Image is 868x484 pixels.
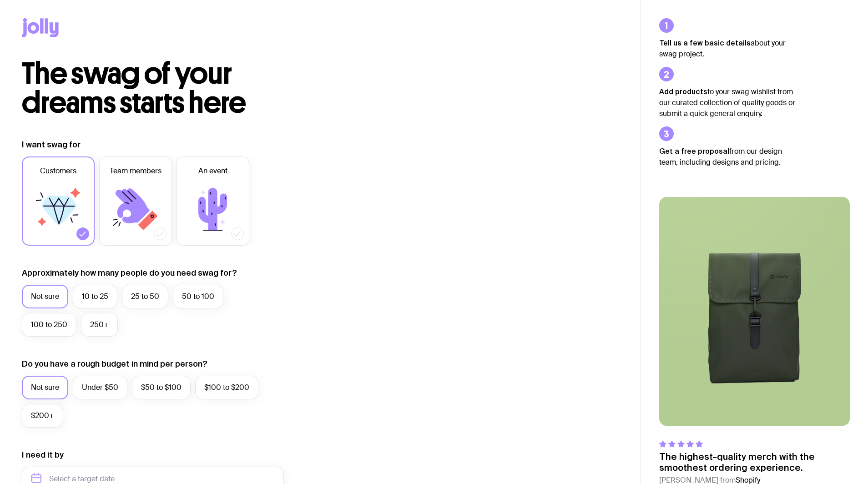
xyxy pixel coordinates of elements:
label: 25 to 50 [122,285,168,308]
label: Do you have a rough budget in mind per person? [22,358,207,369]
span: The swag of your dreams starts here [22,55,246,121]
span: Team members [110,166,161,176]
label: $100 to $200 [195,376,258,399]
label: I need it by [22,449,64,460]
label: Not sure [22,376,68,399]
strong: Get a free proposal [659,147,729,155]
label: 50 to 100 [173,285,223,308]
span: Customers [40,166,76,176]
label: 10 to 25 [73,285,117,308]
label: $200+ [22,404,63,428]
label: Under $50 [73,376,127,399]
label: Approximately how many people do you need swag for? [22,267,237,278]
strong: Tell us a few basic details [659,39,751,47]
strong: Add products [659,87,707,96]
span: An event [198,166,227,176]
label: 250+ [81,313,118,337]
label: I want swag for [22,139,81,150]
label: $50 to $100 [132,376,191,399]
p: from our design team, including designs and pricing. [659,146,796,168]
p: to your swag wishlist from our curated collection of quality goods or submit a quick general enqu... [659,86,796,119]
p: about your swag project. [659,37,796,60]
label: Not sure [22,285,68,308]
label: 100 to 250 [22,313,76,337]
p: The highest-quality merch with the smoothest ordering experience. [659,451,850,473]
